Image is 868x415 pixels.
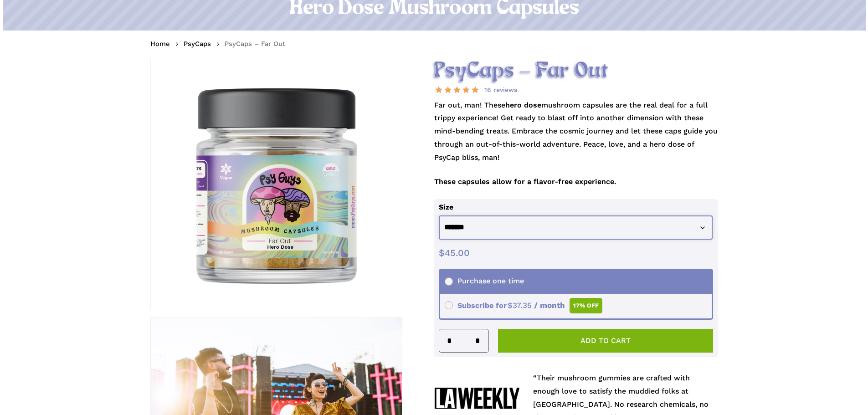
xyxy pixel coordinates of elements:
span: $ [508,301,513,310]
span: 37.35 [508,301,532,310]
strong: These capsules allow for a flavor-free experience. [434,177,616,186]
span: Subscribe for [445,301,603,310]
button: Add to cart [498,329,714,353]
input: Product quantity [455,329,472,352]
h2: PsyCaps – Far Out [434,59,718,84]
span: PsyCaps – Far Out [225,40,285,48]
strong: hero dose [505,101,541,109]
a: PsyCaps [184,39,211,48]
a: Home [150,39,170,48]
span: / month [534,301,565,310]
img: La Weekly Logo [434,387,519,409]
span: $ [439,247,445,258]
bdi: 45.00 [439,247,470,258]
span: Purchase one time [445,277,524,285]
p: Far out, man! These mushroom capsules are the real deal for a full trippy experience! Get ready t... [434,99,718,175]
label: Size [439,203,453,211]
